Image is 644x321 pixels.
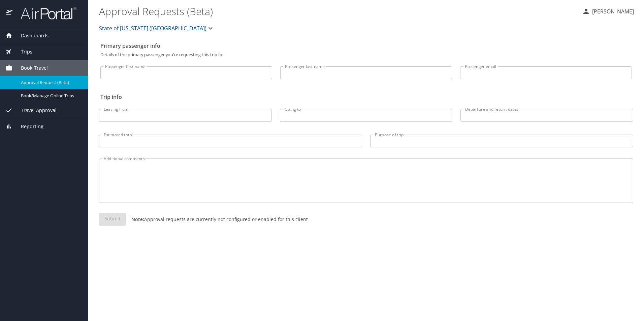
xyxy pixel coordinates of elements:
[579,5,637,17] button: [PERSON_NAME]
[96,22,217,35] button: State of [US_STATE] ([GEOGRAPHIC_DATA])
[131,216,144,222] strong: Note:
[12,48,32,56] span: Trips
[12,123,43,130] span: Reporting
[12,64,48,72] span: Book Travel
[6,7,13,20] img: icon-airportal.png
[21,79,80,86] span: Approval Request (Beta)
[21,93,80,99] span: Book/Manage Online Trips
[12,32,49,39] span: Dashboards
[126,216,308,223] p: Approval requests are currently not configured or enabled for this client
[100,92,632,102] h2: Trip info
[100,52,632,57] p: Details of the primary passenger you're requesting this trip for
[12,107,57,114] span: Travel Approval
[13,7,76,20] img: airportal-logo.png
[99,24,206,33] span: State of [US_STATE] ([GEOGRAPHIC_DATA])
[100,40,632,51] h2: Primary passenger info
[99,1,577,22] h1: Approval Requests (Beta)
[590,7,634,15] p: [PERSON_NAME]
